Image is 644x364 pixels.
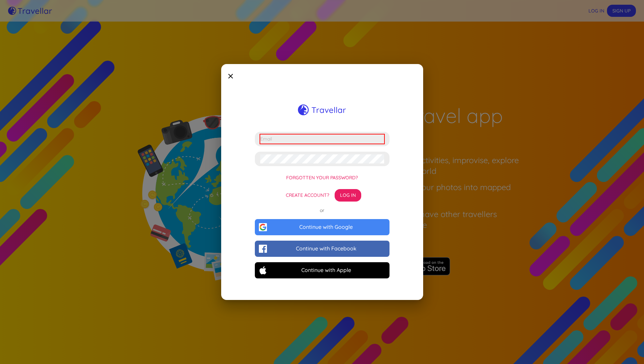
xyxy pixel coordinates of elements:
p: or [320,207,324,214]
button: Continue with Facebook [255,241,389,257]
h6: Continue with Google [299,224,353,230]
h6: Continue with Facebook [296,245,357,252]
button: Log in [335,189,361,202]
button: Continue with Google [255,219,389,235]
input: Email [260,134,384,144]
h4: Travellar [311,104,346,115]
button: Continue with Apple [255,262,389,278]
button: Forgotten your password? [283,172,361,184]
button: Create account? [283,189,332,202]
h6: Continue with Apple [301,267,351,273]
